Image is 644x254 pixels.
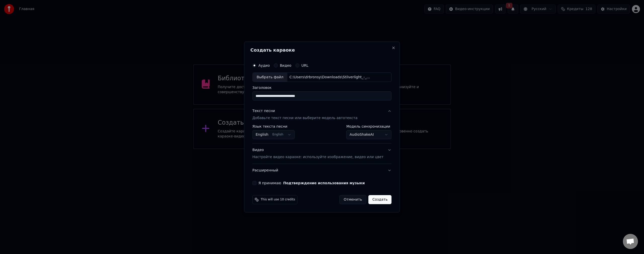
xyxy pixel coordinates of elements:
[252,86,391,90] label: Заголовок
[261,198,295,202] span: This will use 10 credits
[346,125,392,128] label: Модель синхронизации
[252,155,383,160] p: Настройте видео караоке: используйте изображение, видео или цвет
[280,64,291,67] label: Видео
[368,195,391,204] button: Создать
[252,125,295,128] label: Язык текста песни
[253,73,287,82] div: Выбрать файл
[252,116,357,121] p: Добавьте текст песни или выберите модель автотекста
[301,64,308,67] label: URL
[252,144,391,164] button: ВидеоНастройте видео караоке: используйте изображение, видео или цвет
[287,75,373,80] div: C:\Users\drbronsy\Downloads\Stilverlight_-_Burn_Me_78397153.mp3
[252,148,383,160] div: Видео
[252,109,275,114] div: Текст песни
[258,181,365,185] label: Я принимаю
[252,105,391,125] button: Текст песниДобавьте текст песни или выберите модель автотекста
[283,181,365,185] button: Я принимаю
[258,64,270,67] label: Аудио
[339,195,366,204] button: Отменить
[252,164,391,177] button: Расширенный
[250,48,393,52] h2: Создать караоке
[252,125,391,143] div: Текст песниДобавьте текст песни или выберите модель автотекста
